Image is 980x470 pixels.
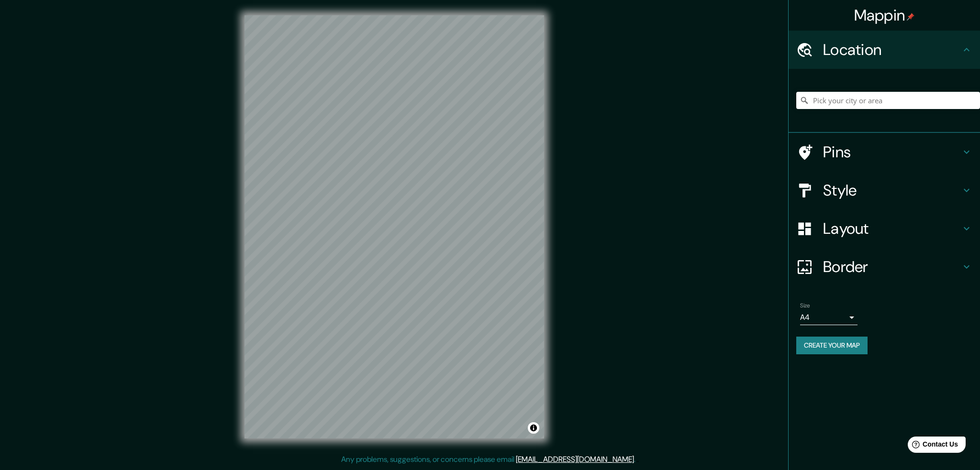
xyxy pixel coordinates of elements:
[796,337,868,354] button: Create your map
[823,219,961,238] h4: Layout
[907,13,914,21] img: pin-icon.png
[789,31,980,69] div: Location
[823,40,961,59] h4: Location
[516,454,634,464] a: [EMAIL_ADDRESS][DOMAIN_NAME]
[823,142,961,162] h4: Pins
[800,302,810,310] label: Size
[528,422,539,434] button: Toggle attribution
[245,15,544,438] canvas: Map
[341,454,635,465] p: Any problems, suggestions, or concerns please email .
[854,6,915,25] h4: Mappin
[789,248,980,286] div: Border
[789,171,980,209] div: Style
[895,433,969,459] iframe: Help widget launcher
[796,92,980,109] input: Pick your city or area
[800,310,857,325] div: A4
[637,454,639,465] div: .
[789,209,980,248] div: Layout
[635,454,637,465] div: .
[823,181,961,200] h4: Style
[823,257,961,276] h4: Border
[789,133,980,171] div: Pins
